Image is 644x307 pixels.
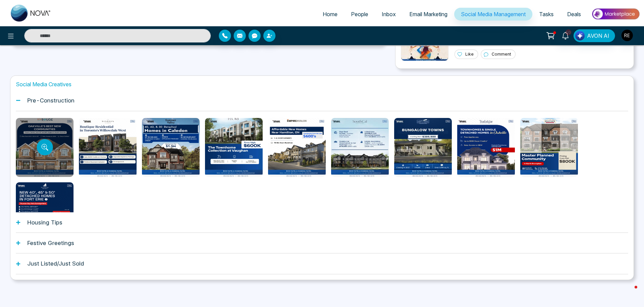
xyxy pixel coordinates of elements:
span: Tasks [539,11,554,18]
img: Nova CRM Logo [11,5,51,22]
iframe: Intercom live chat [621,284,637,300]
span: Email Marketing [409,11,447,18]
img: User Avatar [621,30,633,41]
span: Home [323,11,338,18]
a: Social Media Management [454,8,532,21]
a: 10 [557,29,574,41]
span: People [351,11,368,18]
a: People [344,8,375,21]
button: AVON AI [574,29,615,42]
a: Inbox [375,8,403,21]
a: Home [316,8,344,21]
h1: Housing Tips [27,219,62,226]
p: Comment [492,51,511,57]
a: Email Marketing [403,8,454,21]
span: 10 [565,29,572,35]
a: Tasks [532,8,560,21]
img: Market-place.gif [591,6,640,22]
button: Preview template [37,139,53,155]
h1: Just Listed/Just Sold [27,260,84,267]
span: Deals [567,11,581,18]
a: Deals [560,8,588,21]
h1: Festive Greetings [27,240,74,246]
span: Social Media Management [461,11,526,18]
span: Inbox [382,11,396,18]
h1: Social Media Creatives [16,81,628,88]
span: AVON AI [587,32,609,40]
img: Lead Flow [575,31,585,40]
h1: Pre-Construction [27,97,75,104]
p: Like [465,51,474,57]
